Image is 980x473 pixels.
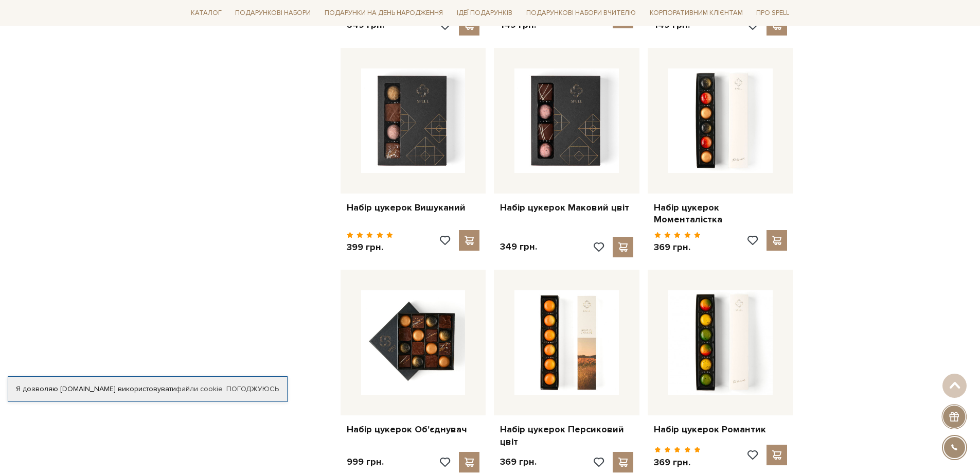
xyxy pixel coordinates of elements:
a: Подарунки на День народження [320,5,447,21]
p: 369 грн. [654,457,701,468]
a: Набір цукерок Моменталістка [654,202,787,226]
a: Ідеї подарунків [453,5,516,21]
a: Про Spell [752,5,793,21]
div: Я дозволяю [DOMAIN_NAME] використовувати [8,384,287,394]
a: Погоджуюсь [226,384,279,394]
a: Набір цукерок Вишуканий [347,202,480,214]
a: Каталог [187,5,226,21]
a: Набір цукерок Об'єднувач [347,424,480,435]
a: Подарункові набори Вчителю [522,4,640,22]
a: Набір цукерок Маковий цвіт [500,202,633,214]
p: 349 грн. [500,241,537,253]
p: 369 грн. [500,456,537,468]
p: 399 грн. [347,241,394,253]
a: файли cookie [176,384,223,393]
p: 999 грн. [347,456,384,468]
a: Набір цукерок Персиковий цвіт [500,424,633,448]
a: Корпоративним клієнтам [646,5,747,21]
p: 369 грн. [654,241,701,253]
a: Подарункові набори [231,5,315,21]
a: Набір цукерок Романтик [654,424,787,435]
